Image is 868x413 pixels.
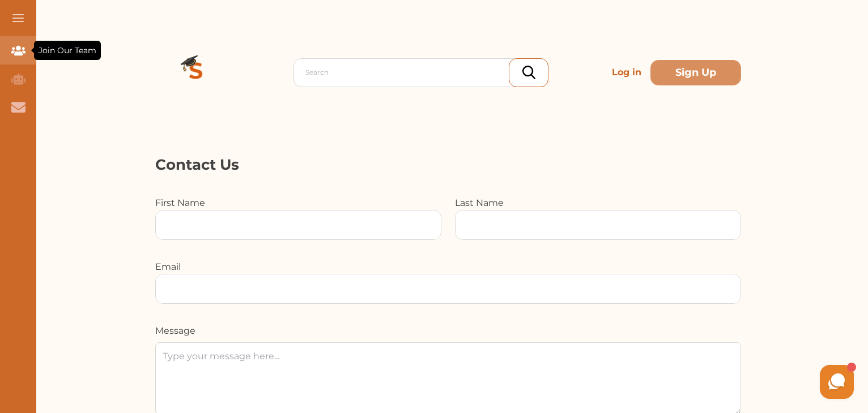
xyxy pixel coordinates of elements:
[607,61,646,84] p: Log in
[155,325,195,336] label: Message
[155,154,741,176] p: Contact Us
[155,32,237,113] img: Logo
[455,197,504,208] label: Last Name
[596,362,857,402] iframe: HelpCrunch
[155,197,205,208] label: First Name
[39,45,96,55] span: Join Our Team
[155,261,181,272] label: Email
[650,60,741,85] button: Sign Up
[522,66,535,79] img: search_icon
